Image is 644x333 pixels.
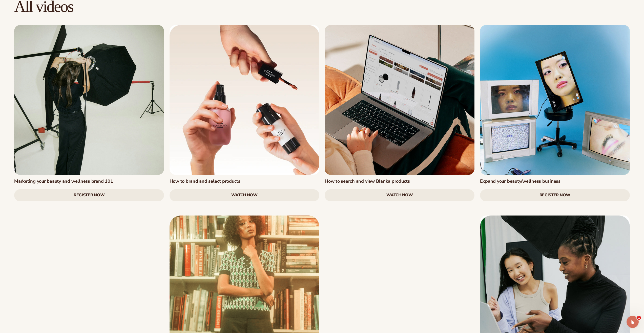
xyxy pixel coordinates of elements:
[627,316,639,328] iframe: Intercom live chat
[480,178,630,184] h3: Expand your beauty/wellness business
[170,178,319,184] h3: How to brand and select products
[480,189,630,201] a: Register Now
[637,316,641,320] span: 1
[325,178,474,184] h3: How to search and view Blanka products
[14,189,164,201] a: Register Now
[325,189,474,201] a: watch now
[170,189,319,201] a: watch now
[14,178,164,184] h3: Marketing your beauty and wellness brand 101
